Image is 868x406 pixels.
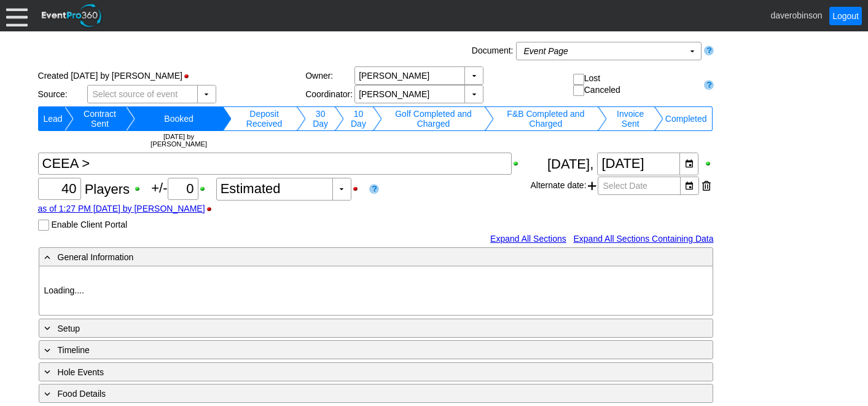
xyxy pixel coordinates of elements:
div: Hide Status Bar when printing; click to show Status Bar when printing. [182,72,197,81]
a: as of 1:27 PM [DATE] by [PERSON_NAME] [38,204,205,213]
span: General Information [58,252,134,262]
td: Change status to F&B Completed and Charged [494,106,598,131]
div: Source: [38,89,87,99]
td: Change status to Completed [663,106,709,131]
div: Created [DATE] by [PERSON_NAME] [38,66,306,85]
span: Setup [58,324,80,333]
div: General Information [42,250,660,264]
td: Change status to Deposit Received [232,106,297,131]
div: Show Event Title when printing; click to hide Event Title when printing. [512,159,526,168]
div: Setup [42,321,660,335]
a: Expand All Sections [490,234,566,244]
a: Logout [829,7,862,25]
span: Select source of event [90,86,181,103]
div: Document: [469,42,516,60]
div: Lost Canceled [573,73,698,96]
div: Show Guest Count when printing; click to hide Guest Count when printing. [133,185,147,193]
td: Change status to Golf Completed and Charged [382,106,485,131]
a: Expand All Sections Containing Data [573,234,713,244]
td: [DATE] by [PERSON_NAME] [135,131,222,149]
div: Hide Guest Count Status when printing; click to show Guest Count Status when printing. [351,185,366,193]
span: +/- [151,180,216,196]
label: Enable Client Portal [51,220,127,229]
div: Timeline [42,343,660,357]
td: Change status to 10 Day [344,106,373,131]
td: Change status to Invoice Sent [607,106,654,131]
td: Change status to Booked [135,106,222,131]
div: Alternate date: [530,175,713,196]
div: Hole Events [42,365,660,379]
span: Timeline [58,345,90,355]
span: Add another alternate date [588,177,596,195]
div: Food Details [42,386,660,400]
td: Change status to 30 Day [306,106,335,131]
span: daverobinson [770,10,822,20]
span: Players [85,181,130,196]
span: Hole Events [58,367,104,377]
div: Hide Guest Count Stamp when printing; click to show Guest Count Stamp when printing. [205,205,219,213]
i: Event Page [524,46,568,56]
td: Change status to Contract Sent [74,106,127,131]
div: Menu: Click or 'Crtl+M' to toggle menu open/close [6,5,28,26]
div: Coordinator: [305,89,354,99]
div: Owner: [305,71,354,81]
p: Loading.... [44,284,708,297]
div: Show Event Date when printing; click to hide Event Date when printing. [704,159,714,168]
span: Food Details [58,389,106,399]
div: Remove this date [702,177,711,195]
span: Select Date [601,177,650,194]
img: EventPro360 [40,2,104,30]
div: Show Plus/Minus Count when printing; click to hide Plus/Minus Count when printing. [198,185,213,193]
td: Change status to Lead [42,106,65,131]
span: [DATE], [547,156,593,171]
